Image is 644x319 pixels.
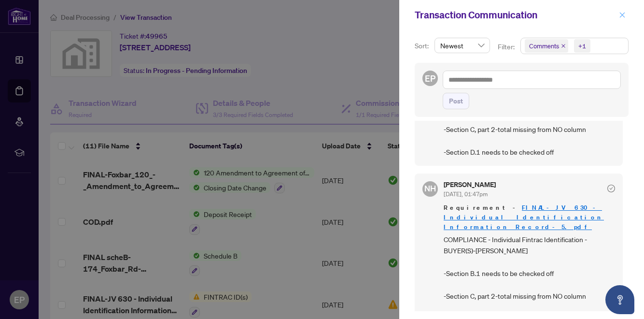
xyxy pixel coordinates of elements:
[440,38,484,53] span: Newest
[443,93,469,109] button: Post
[424,182,436,195] span: NH
[444,181,496,188] h5: [PERSON_NAME]
[415,8,616,22] div: Transaction Communication
[415,41,431,51] p: Sort:
[578,41,586,51] div: +1
[561,43,566,48] span: close
[619,12,626,18] span: close
[525,39,568,53] span: Comments
[529,41,559,51] span: Comments
[444,203,615,232] span: Requirement -
[425,72,435,85] span: EP
[607,185,615,192] span: check-circle
[444,203,604,231] a: FINAL-JV 630 - Individual Identification Information Record-5.pdf
[605,285,634,314] button: Open asap
[444,190,488,198] span: [DATE], 01:47pm
[498,42,516,52] p: Filter:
